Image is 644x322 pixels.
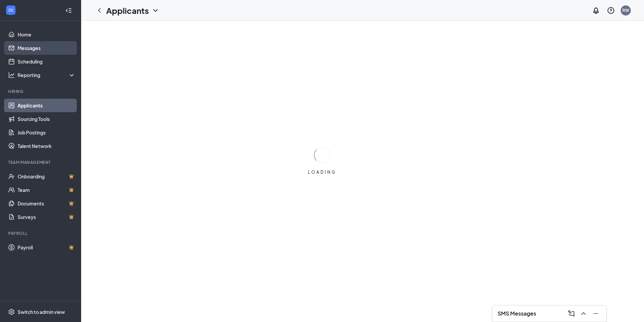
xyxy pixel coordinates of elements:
[8,89,74,94] div: Hiring
[95,6,103,15] svg: ChevronLeft
[18,210,75,224] a: SurveysCrown
[18,126,75,139] a: Job Postings
[8,230,74,236] div: Payroll
[8,308,15,315] svg: Settings
[18,197,75,210] a: DocumentsCrown
[622,7,629,13] div: RW
[18,308,65,315] div: Switch to admin view
[567,309,575,318] svg: ComposeMessage
[18,41,75,55] a: Messages
[18,72,76,78] div: Reporting
[590,308,601,319] button: Minimize
[18,183,75,197] a: TeamCrown
[566,308,577,319] button: ComposeMessage
[592,6,600,15] svg: Notifications
[18,112,75,126] a: Sourcing Tools
[579,309,588,318] svg: ChevronUp
[65,7,72,14] svg: Collapse
[106,5,149,16] h1: Applicants
[18,28,75,41] a: Home
[592,309,600,318] svg: Minimize
[607,6,615,15] svg: QuestionInfo
[151,6,160,15] svg: ChevronDown
[8,159,74,165] div: Team Management
[498,310,536,317] h3: SMS Messages
[7,7,14,14] svg: WorkstreamLogo
[8,72,15,78] svg: Analysis
[18,139,75,153] a: Talent Network
[18,241,75,254] a: PayrollCrown
[578,308,589,319] button: ChevronUp
[18,55,75,68] a: Scheduling
[18,99,75,112] a: Applicants
[305,169,339,175] div: LOADING
[621,299,637,315] iframe: Intercom live chat
[18,170,75,183] a: OnboardingCrown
